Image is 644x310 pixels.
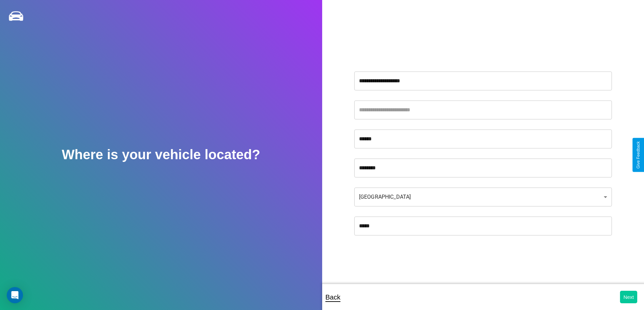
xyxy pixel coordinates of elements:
[326,291,340,303] p: Back
[7,287,23,303] div: Open Intercom Messenger
[636,141,641,169] div: Give Feedback
[620,291,637,303] button: Next
[354,188,612,206] div: [GEOGRAPHIC_DATA]
[62,147,260,162] h2: Where is your vehicle located?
